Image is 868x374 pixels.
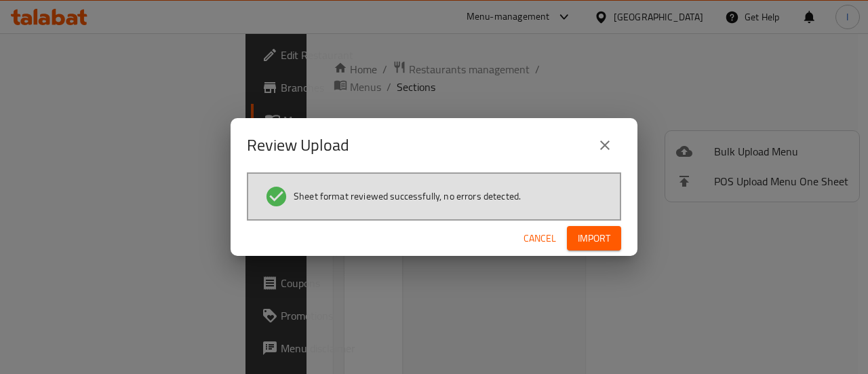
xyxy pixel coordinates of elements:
h2: Review Upload [247,134,349,156]
button: Cancel [518,226,561,251]
span: Sheet format reviewed successfully, no errors detected. [294,189,521,203]
span: Import [578,230,610,247]
button: Import [567,226,621,251]
span: Cancel [524,230,556,247]
button: close [589,129,621,162]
